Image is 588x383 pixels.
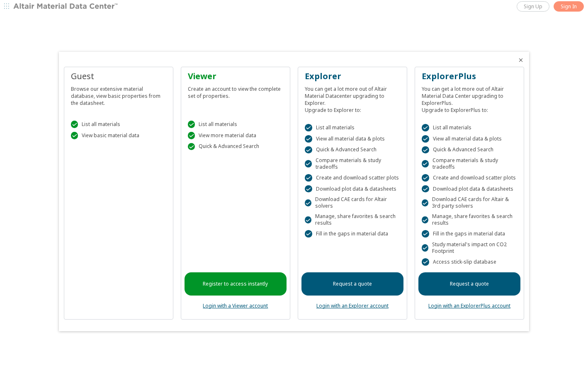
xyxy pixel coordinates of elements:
[422,258,429,266] div: 
[422,199,428,207] div: 
[71,82,166,107] div: Browse our extensive material database, view basic properties from the datasheet.
[305,70,400,82] div: Explorer
[422,135,429,143] div: 
[305,230,400,238] div: Fill in the gaps in material data
[422,216,428,224] div: 
[422,241,517,255] div: Study material's impact on CO2 Footprint
[305,185,312,193] div: 
[422,160,429,167] div: 
[305,146,312,154] div: 
[422,124,429,131] div: 
[71,132,166,139] div: View basic material data
[185,272,287,296] a: Register to access instantly
[418,272,520,296] a: Request a quote
[305,174,312,182] div: 
[188,132,195,139] div: 
[422,230,517,238] div: Fill in the gaps in material data
[305,213,400,226] div: Manage, share favorites & search results
[422,174,517,182] div: Create and download scatter plots
[422,213,517,226] div: Manage, share favorites & search results
[305,199,311,207] div: 
[305,160,312,167] div: 
[422,70,517,82] div: ExplorerPlus
[188,121,283,128] div: List all materials
[71,121,78,128] div: 
[188,132,283,139] div: View more material data
[305,124,312,131] div: 
[305,196,400,209] div: Download CAE cards for Altair solvers
[422,185,429,193] div: 
[422,244,428,252] div: 
[422,185,517,193] div: Download plot data & datasheets
[305,185,400,193] div: Download plot data & datasheets
[428,302,510,309] a: Login with an ExplorerPlus account
[422,157,517,170] div: Compare materials & study tradeoffs
[422,196,517,209] div: Download CAE cards for Altair & 3rd party solvers
[305,230,312,238] div: 
[422,135,517,143] div: View all material data & plots
[188,143,283,150] div: Quick & Advanced Search
[305,157,400,170] div: Compare materials & study tradeoffs
[188,82,283,99] div: Create an account to view the complete set of properties.
[305,124,400,131] div: List all materials
[301,272,403,296] a: Request a quote
[305,82,400,114] div: You can get a lot more out of Altair Material Datacenter upgrading to Explorer. Upgrade to Explor...
[188,121,195,128] div: 
[188,70,283,82] div: Viewer
[305,216,311,224] div: 
[422,82,517,114] div: You can get a lot more out of Altair Material Data Center upgrading to ExplorerPlus. Upgrade to E...
[305,135,312,143] div: 
[305,174,400,182] div: Create and download scatter plots
[422,258,517,266] div: Access stick-slip database
[71,121,166,128] div: List all materials
[71,70,166,82] div: Guest
[422,124,517,131] div: List all materials
[422,146,517,154] div: Quick & Advanced Search
[422,146,429,154] div: 
[518,57,524,63] button: Close
[316,302,389,309] a: Login with an Explorer account
[422,174,429,182] div: 
[305,135,400,143] div: View all material data & plots
[305,146,400,154] div: Quick & Advanced Search
[422,230,429,238] div: 
[71,132,78,139] div: 
[188,143,195,150] div: 
[203,302,268,309] a: Login with a Viewer account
